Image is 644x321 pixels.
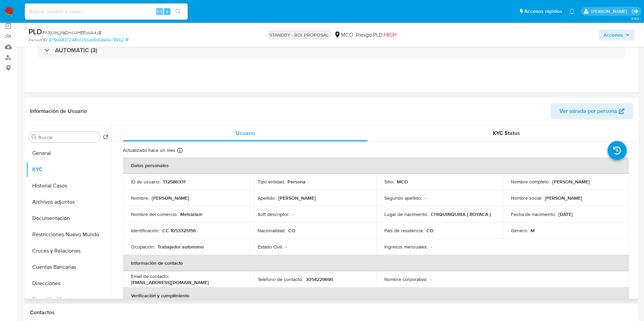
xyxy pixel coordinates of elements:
[511,179,550,185] p: Nombre completo :
[103,134,108,142] button: Volver al orden por defecto
[632,8,639,15] a: Salir
[171,7,185,16] button: search-icon
[26,161,111,178] button: KYC
[26,194,111,210] button: Archivos adjuntos
[397,179,408,185] p: MCO
[42,29,102,36] span: # h3jUtrLjYaDncUHEEiolA4J8
[511,195,542,201] p: Nombre social :
[552,179,590,185] p: [PERSON_NAME]
[152,195,189,201] p: [PERSON_NAME]
[384,227,424,234] p: País de residencia :
[26,178,111,194] button: Historial Casos
[49,37,128,43] a: 87f9e48372481c126bdd5d0ea6e789b2
[604,29,623,40] span: Acciones
[55,46,97,54] h3: AUTOMATIC (3)
[384,195,422,201] p: Segundo apellido :
[292,211,294,217] p: -
[38,134,97,140] input: Buscar
[258,244,283,250] p: Estado Civil :
[123,157,629,174] th: Datos personales
[131,273,169,279] p: Email de contacto :
[26,292,111,308] button: Datos Modificados
[430,276,431,282] p: -
[26,243,111,259] button: Cruces y Relaciones
[26,259,111,275] button: Cuentas Bancarias
[334,31,353,39] div: MCO
[545,195,582,201] p: [PERSON_NAME]
[166,8,168,15] span: s
[162,227,196,234] p: CC 1053325156
[30,108,87,115] h1: Información de Usuario
[25,7,188,16] input: Buscar usuario o caso...
[258,276,303,282] p: Teléfono de contacto :
[430,244,432,250] p: -
[511,211,556,217] p: Fecha de nacimiento :
[26,275,111,292] button: Direcciones
[38,42,625,58] div: AUTOMATIC (3)
[131,195,149,201] p: Nombre :
[131,211,178,217] p: Nombre del comercio :
[258,211,290,217] p: Soft descriptor :
[493,129,520,137] span: KYC Status
[278,195,316,201] p: [PERSON_NAME]
[286,244,287,250] p: -
[511,227,528,234] p: Género :
[384,31,397,39] span: HIGH
[569,8,575,14] a: Notificaciones
[123,287,629,304] th: Verificación y cumplimiento
[306,276,333,282] p: 3054229690
[559,103,617,119] span: Ver mirada por persona
[163,179,185,185] p: 132586331
[384,276,427,282] p: Nombre corporativo :
[425,195,426,201] p: -
[157,8,162,15] span: Alt
[180,211,203,217] p: Metslatam
[258,227,286,234] p: Nacionalidad :
[131,179,160,185] p: ID de usuario :
[551,103,633,119] button: Ver mirada por persona
[258,179,285,185] p: Tipo entidad :
[131,244,155,250] p: Ocupación :
[158,244,204,250] p: Trabajador autonomo
[131,279,209,285] p: [EMAIL_ADDRESS][DOMAIN_NAME]
[558,211,573,217] p: [DATE]
[266,30,331,40] p: STANDBY - ROI PROPOSAL
[384,211,428,217] p: Lugar de nacimiento :
[26,226,111,243] button: Restricciones Nuevo Mundo
[384,244,428,250] p: Ingresos mensuales :
[32,134,37,140] button: Buscar
[236,129,255,137] span: Usuario
[591,8,629,15] p: damian.rodriguez@mercadolibre.com
[123,255,629,271] th: Información de contacto
[426,227,434,234] p: CO
[631,16,641,21] span: 3.160.1
[431,211,491,217] p: CHIQUINQUIRA ( BOYACA )
[384,179,394,185] p: Sitio :
[131,227,160,234] p: Identificación :
[29,37,47,43] b: Person ID
[29,26,42,37] b: PLD
[30,309,633,316] h1: Contactos
[288,179,306,185] p: Persona
[26,210,111,226] button: Documentación
[288,227,295,234] p: CO
[356,31,397,39] span: Riesgo PLD:
[26,145,111,161] button: General
[123,147,176,154] p: Actualizado hace un mes
[524,8,562,15] span: Accesos rápidos
[531,227,535,234] p: M
[599,29,634,40] button: Acciones
[258,195,276,201] p: Apellido :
